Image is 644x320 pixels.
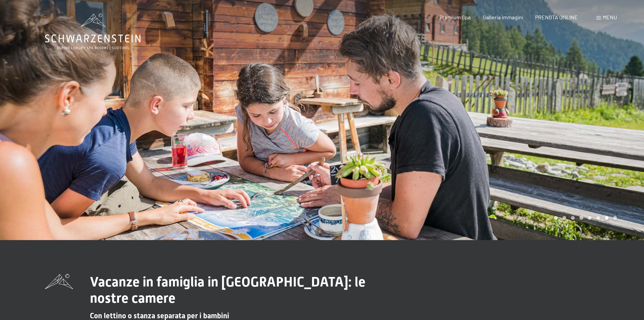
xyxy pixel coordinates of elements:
a: PRENOTA ONLINE [535,14,578,20]
div: Carousel Page 1 [554,216,558,220]
span: Con lettino o stanza separata per i bambini [90,312,229,320]
div: Carousel Page 5 [588,216,592,220]
div: Carousel Page 8 [613,216,617,220]
div: Carousel Page 2 [563,216,566,220]
a: Premium Spa [439,14,471,20]
span: Vacanze in famiglia in [GEOGRAPHIC_DATA]: le nostre camere [90,274,365,306]
div: Carousel Page 6 [596,216,600,220]
span: Menu [603,14,617,20]
div: Carousel Page 7 (Current Slide) [605,216,609,220]
div: Carousel Pagination [552,216,617,220]
div: Carousel Page 3 [571,216,575,220]
div: Carousel Page 4 [579,216,583,220]
a: Galleria immagini [483,14,523,20]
